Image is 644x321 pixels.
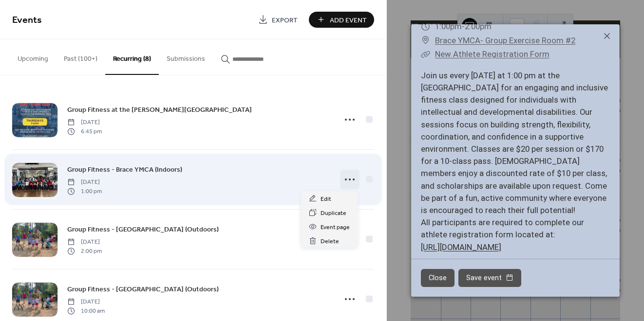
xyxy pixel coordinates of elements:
[67,165,182,175] span: Group Fitness - Brace YMCA (Indoors)
[67,127,102,136] span: 6:45 pm
[465,21,492,31] span: 2:00pm
[67,284,219,295] a: Group Fitness - [GEOGRAPHIC_DATA] (Outdoors)
[421,242,501,252] a: [URL][DOMAIN_NAME]
[67,178,102,187] span: [DATE]
[10,39,56,74] button: Upcoming
[421,268,455,287] button: Close
[435,34,575,48] a: Brace YMCA- Group Exercise Room #2
[462,21,465,31] span: -
[67,247,102,255] span: 2:00 pm
[435,49,549,59] a: New Athlete Registration Form
[159,39,213,74] button: Submissions
[321,236,339,247] span: Delete
[321,194,331,204] span: Edit
[67,225,219,235] span: Group Fitness - [GEOGRAPHIC_DATA] (Outdoors)
[251,12,305,28] a: Export
[67,118,102,127] span: [DATE]
[67,306,105,315] span: 10:00 am
[458,268,521,287] button: Save event
[67,285,219,295] span: Group Fitness - [GEOGRAPHIC_DATA] (Outdoors)
[67,105,252,115] span: Group Fitness at the [PERSON_NAME][GEOGRAPHIC_DATA]
[67,238,102,247] span: [DATE]
[67,298,105,306] span: [DATE]
[421,19,430,34] div: ​
[309,12,374,28] button: Add Event
[12,11,42,30] span: Events
[411,70,620,253] div: Join us every [DATE] at 1:00 pm at the [GEOGRAPHIC_DATA] for an engaging and inclusive fitness cl...
[421,47,430,61] div: ​
[67,104,252,115] a: Group Fitness at the [PERSON_NAME][GEOGRAPHIC_DATA]
[67,164,182,175] a: Group Fitness - Brace YMCA (Indoors)
[56,39,105,74] button: Past (100+)
[67,187,102,196] span: 1:00 pm
[321,208,346,218] span: Duplicate
[321,222,350,232] span: Event page
[330,15,367,25] span: Add Event
[435,21,462,31] span: 1:00pm
[421,34,430,48] div: ​
[272,15,298,25] span: Export
[105,39,159,75] button: Recurring (8)
[67,224,219,235] a: Group Fitness - [GEOGRAPHIC_DATA] (Outdoors)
